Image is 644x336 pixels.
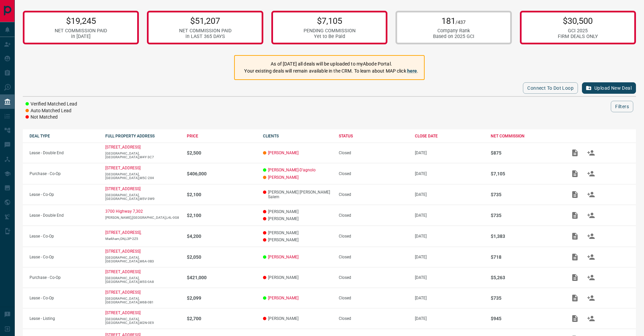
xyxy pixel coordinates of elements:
[30,296,99,300] p: Lease - Co-Op
[415,192,484,197] p: [DATE]
[187,295,256,301] p: $2,099
[105,230,141,235] a: [STREET_ADDRESS],
[558,34,598,39] div: FIRM DEALS ONLY
[558,28,598,34] div: GCI 2025
[339,234,408,239] div: Closed
[455,19,466,25] span: /437
[268,255,299,259] a: [PERSON_NAME]
[491,295,560,301] p: $735
[187,234,256,239] p: $4,200
[567,316,583,321] span: Add / View Documents
[55,34,107,39] div: in [DATE]
[339,275,408,280] div: Closed
[30,275,99,280] p: Purchase - Co-Op
[263,275,332,280] p: [PERSON_NAME]
[105,134,180,138] div: FULL PROPERTY ADDRESS
[105,145,141,150] p: [STREET_ADDRESS]
[244,60,418,68] p: As of [DATE] all deals will be uploaded to myAbode Portal.
[491,254,560,260] p: $718
[339,151,408,155] div: Closed
[583,150,599,155] span: Match Clients
[105,237,180,241] p: Markham,ON,L3P-2Z5
[558,16,598,26] p: $30,500
[105,269,141,274] a: [STREET_ADDRESS]
[304,28,356,34] div: PENDING COMMISSION
[105,317,180,325] p: [GEOGRAPHIC_DATA],[GEOGRAPHIC_DATA],M2N-0E9
[30,192,99,197] p: Lease - Co-Op
[268,168,316,172] a: [PERSON_NAME]-D'agnolo
[491,134,560,138] div: NET COMMISSION
[567,295,583,300] span: Add / View Documents
[179,16,231,26] p: $51,207
[567,213,583,217] span: Add / View Documents
[415,316,484,321] p: [DATE]
[491,171,560,176] p: $7,105
[55,16,107,26] p: $19,245
[187,213,256,218] p: $2,100
[30,234,99,239] p: Lease - Co-Op
[30,134,99,138] div: DEAL TYPE
[263,230,332,235] p: [PERSON_NAME]
[105,172,180,180] p: [GEOGRAPHIC_DATA],[GEOGRAPHIC_DATA],M5C-2X4
[263,316,332,321] p: [PERSON_NAME]
[339,192,408,197] div: Closed
[105,276,180,284] p: [GEOGRAPHIC_DATA],[GEOGRAPHIC_DATA],M5S-0A8
[433,34,474,39] div: Based on 2025 GCI
[105,186,141,191] a: [STREET_ADDRESS]
[105,256,180,263] p: [GEOGRAPHIC_DATA],[GEOGRAPHIC_DATA],M6A-0B3
[105,290,141,295] a: [STREET_ADDRESS]
[187,192,256,197] p: $2,100
[339,171,408,176] div: Closed
[105,166,141,170] a: [STREET_ADDRESS]
[339,213,408,218] div: Closed
[263,216,332,221] p: [PERSON_NAME]
[105,249,141,254] p: [STREET_ADDRESS]
[415,151,484,155] p: [DATE]
[304,34,356,39] div: Yet to Be Paid
[30,171,99,176] p: Purchase - Co-Op
[433,16,474,26] p: 181
[415,134,484,138] div: CLOSE DATE
[567,234,583,238] span: Add / View Documents
[268,151,299,155] a: [PERSON_NAME]
[583,316,599,321] span: Match Clients
[583,192,599,197] span: Match Clients
[491,316,560,321] p: $945
[583,254,599,259] span: Match Clients
[25,108,77,114] li: Auto Matched Lead
[30,213,99,218] p: Lease - Double End
[415,234,484,239] p: [DATE]
[105,209,143,214] a: 3700 Highway 7,302
[179,28,231,34] div: NET COMMISSION PAID
[433,28,474,34] div: Company Rank
[415,255,484,259] p: [DATE]
[567,171,583,176] span: Add / View Documents
[567,254,583,259] span: Add / View Documents
[105,310,141,315] a: [STREET_ADDRESS]
[491,213,560,218] p: $735
[339,316,408,321] div: Closed
[491,234,560,239] p: $1,383
[339,255,408,259] div: Closed
[582,82,636,94] button: Upload New Deal
[187,150,256,156] p: $2,500
[583,295,599,300] span: Match Clients
[105,216,180,219] p: [PERSON_NAME],[GEOGRAPHIC_DATA],L4L-0G8
[187,171,256,176] p: $406,000
[30,316,99,321] p: Lease - Listing
[30,255,99,259] p: Lease - Co-Op
[25,101,77,108] li: Verified Matched Lead
[263,134,332,138] div: CLIENTS
[583,171,599,176] span: Match Clients
[25,114,77,121] li: Not Matched
[583,213,599,217] span: Match Clients
[105,193,180,201] p: [GEOGRAPHIC_DATA],[GEOGRAPHIC_DATA],M5V-3W9
[105,152,180,159] p: [GEOGRAPHIC_DATA],[GEOGRAPHIC_DATA],M4Y-3C7
[179,34,231,39] div: in LAST 365 DAYS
